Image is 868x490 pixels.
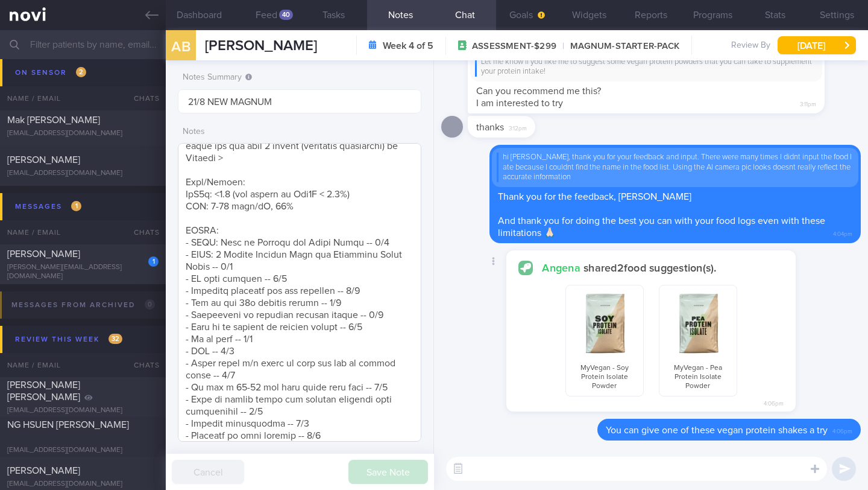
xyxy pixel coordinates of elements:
span: ASSESSMENT-$299 [472,40,556,52]
div: Messages [12,199,84,215]
span: You can give one of these vegan protein shakes a try [606,425,828,435]
span: Review By [731,40,770,51]
span: 3:12pm [509,121,527,133]
span: 3:11pm [800,97,816,109]
div: MyVegan - Pea Protein Isolate Powder [659,285,737,396]
span: Mak [PERSON_NAME] [7,115,100,125]
button: [DATE] [778,36,856,54]
div: 1 [148,256,159,267]
div: shared 2 food suggestion(s). [518,261,784,276]
img: MyVegan - Pea Protein Isolate Powder [664,290,732,358]
span: NG HSUEN [PERSON_NAME] [7,420,129,430]
div: [PERSON_NAME][EMAIL_ADDRESS][DOMAIN_NAME] [7,263,159,281]
div: 40 [279,10,293,20]
span: And thank you for doing the best you can with your food logs even with these limitations 🙏🏻 [498,216,825,238]
div: Let me know if you like me to suggest some vegan protein powders that you can take to supplement ... [475,57,817,77]
div: Chats [118,220,166,244]
span: [PERSON_NAME] [7,155,80,165]
div: hi [PERSON_NAME], thank you for your feedback and input. There were many times I didnt input the ... [497,153,854,182]
div: Review this week [12,331,125,348]
div: Messages from Archived [8,297,158,313]
div: MyVegan - Soy Protein Isolate Powder [565,285,644,396]
span: 0 [145,299,155,310]
span: 32 [108,334,122,344]
div: Chats [118,353,166,377]
strong: Week 4 of 5 [383,40,433,52]
div: AB [159,23,204,69]
div: [EMAIL_ADDRESS][DOMAIN_NAME] [7,169,159,178]
span: Can you recommend me this? [476,86,601,96]
div: [EMAIL_ADDRESS][DOMAIN_NAME] [7,129,159,138]
span: [PERSON_NAME] [PERSON_NAME] [7,380,80,402]
div: [EMAIL_ADDRESS][DOMAIN_NAME] [7,446,159,455]
strong: Angena [542,263,583,274]
span: I am interested to try [476,98,563,108]
label: Notes Summary [183,72,417,83]
img: MyVegan - Soy Protein Isolate Powder [571,290,638,358]
span: 4:04pm [833,227,852,238]
span: [PERSON_NAME] [7,249,80,259]
span: thanks [476,122,504,132]
span: 4:06pm [764,396,784,408]
div: [EMAIL_ADDRESS][DOMAIN_NAME] [7,406,159,415]
span: MAGNUM-STARTER-PACK [556,40,679,52]
span: 1 [71,201,81,211]
span: [PERSON_NAME] [7,466,80,476]
div: [EMAIL_ADDRESS][DOMAIN_NAME] [7,480,159,489]
span: Thank you for the feedback, [PERSON_NAME] [498,192,691,202]
label: Notes [183,127,417,138]
span: [PERSON_NAME] [205,39,317,53]
span: 4:06pm [832,424,852,436]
